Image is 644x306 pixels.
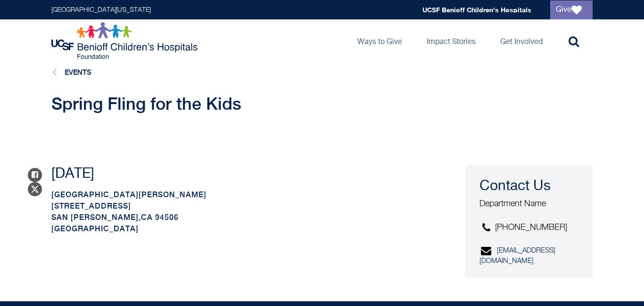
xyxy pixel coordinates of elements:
p: [DATE] [51,166,414,183]
a: Ways to Give [350,19,410,62]
span: [STREET_ADDRESS] [51,201,131,210]
span: CA [141,213,153,222]
img: Logo for UCSF Benioff Children's Hospitals Foundation [51,22,200,60]
h3: Contact Us [479,177,582,196]
span: 94506 [155,213,179,222]
span: [GEOGRAPHIC_DATA][PERSON_NAME] [51,190,206,199]
span: Spring Fling for the Kids [51,94,241,114]
a: [GEOGRAPHIC_DATA][US_STATE] [51,7,151,13]
span: San [PERSON_NAME] [51,213,139,222]
a: Impact Stories [419,19,483,62]
span: [GEOGRAPHIC_DATA] [51,224,139,233]
p: Department Name [479,198,582,210]
a: Events [65,68,91,76]
p: [PHONE_NUMBER] [479,222,582,234]
a: Get Involved [493,19,550,62]
a: [EMAIL_ADDRESS][DOMAIN_NAME] [479,247,555,264]
a: Give [550,0,593,19]
p: , [51,189,414,235]
a: UCSF Benioff Children's Hospitals [422,6,531,14]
